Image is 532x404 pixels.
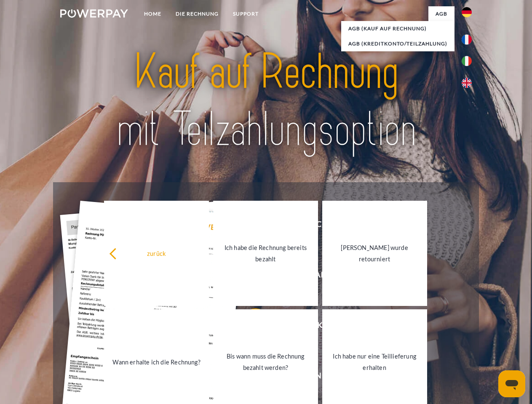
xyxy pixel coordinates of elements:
img: it [462,56,472,66]
div: zurück [109,247,204,259]
iframe: Schaltfläche zum Öffnen des Messaging-Fensters [498,370,525,397]
img: title-powerpay_de.svg [80,40,452,161]
img: de [462,7,472,17]
div: Wann erhalte ich die Rechnung? [109,356,204,367]
div: Ich habe nur eine Teillieferung erhalten [327,351,422,373]
a: agb [428,6,454,21]
div: Bis wann muss die Rechnung bezahlt werden? [218,351,313,373]
a: AGB (Kreditkonto/Teilzahlung) [341,36,454,51]
a: AGB (Kauf auf Rechnung) [341,21,454,36]
a: Home [137,6,168,21]
img: fr [462,35,472,45]
div: [PERSON_NAME] wurde retourniert [327,242,422,265]
img: logo-powerpay-white.svg [60,9,128,18]
a: SUPPORT [226,6,266,21]
img: en [462,78,472,88]
div: Ich habe die Rechnung bereits bezahlt [218,242,313,265]
a: DIE RECHNUNG [168,6,226,21]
